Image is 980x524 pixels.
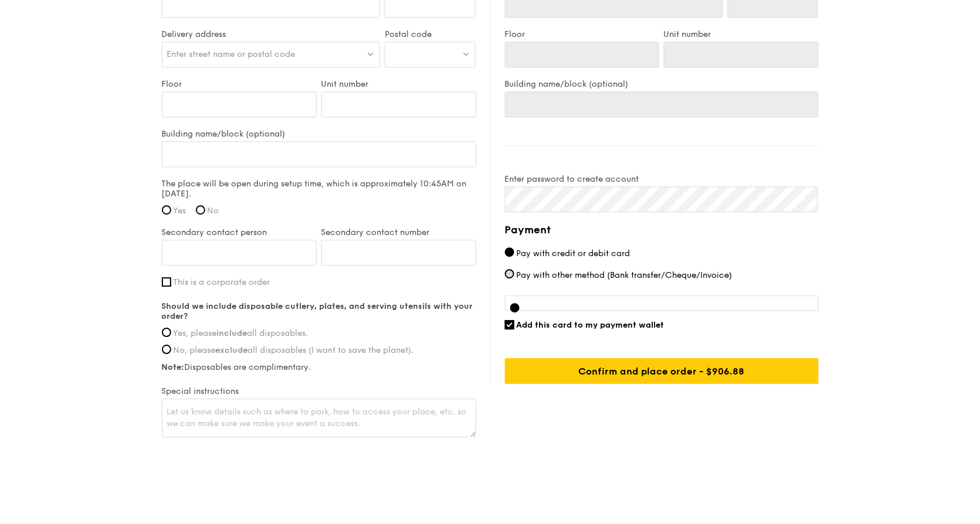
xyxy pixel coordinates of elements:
img: icon-dropdown.fa26e9f9.svg [367,49,375,58]
label: The place will be open during setup time, which is approximately 10:45AM on [DATE]. [162,179,476,199]
label: Special instructions [162,386,476,396]
input: No [196,205,205,215]
input: Yes, pleaseincludeall disposables. [162,328,171,337]
label: Disposables are complimentary. [162,362,476,372]
strong: Note: [162,362,185,372]
img: icon-dropdown.fa26e9f9.svg [462,49,470,58]
h4: Payment [505,222,819,238]
label: Building name/block (optional) [162,129,476,139]
strong: exclude [216,345,248,355]
input: Pay with other method (Bank transfer/Cheque/Invoice) [505,269,514,278]
label: Enter password to create account [505,174,819,184]
label: Building name/block (optional) [505,79,819,89]
span: No, please all disposables (I want to save the planet). [174,345,414,355]
input: Confirm and place order - $906.88 [505,358,819,384]
label: Secondary contact number [321,227,476,237]
label: Delivery address [162,29,381,39]
input: Yes [162,205,171,215]
span: Pay with credit or debit card [517,249,630,258]
span: This is a corporate order [174,277,270,287]
strong: include [217,328,247,338]
strong: Should we include disposable cutlery, plates, and serving utensils with your order? [162,301,473,321]
input: Pay with credit or debit card [505,247,514,257]
span: No [208,206,219,216]
label: Postal code [385,29,476,39]
label: Secondary contact person [162,227,317,237]
span: Yes [174,206,186,216]
label: Floor [505,29,660,39]
label: Unit number [664,29,819,39]
span: Enter street name or postal code [167,49,296,59]
span: Add this card to my payment wallet [517,320,664,330]
label: Floor [162,79,317,89]
input: This is a corporate order [162,277,171,287]
input: No, pleaseexcludeall disposables (I want to save the planet). [162,345,171,354]
span: Pay with other method (Bank transfer/Cheque/Invoice) [517,270,733,280]
label: Unit number [321,79,476,89]
span: Yes, please all disposables. [174,328,308,338]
